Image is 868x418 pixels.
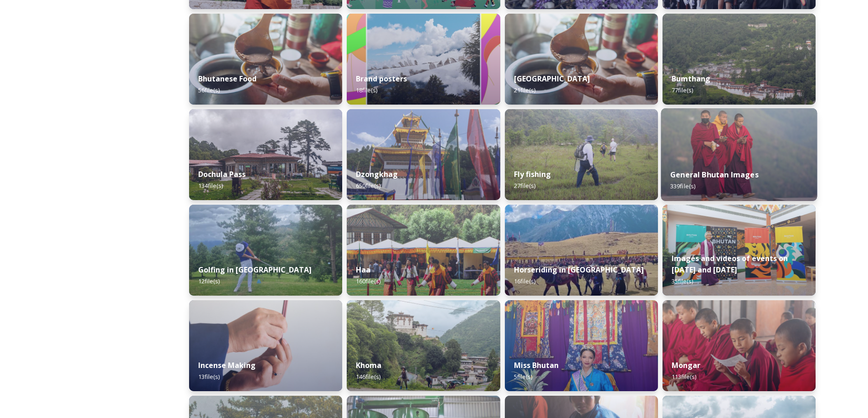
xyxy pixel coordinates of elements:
[661,108,817,201] img: MarcusWestbergBhutanHiRes-23.jpg
[198,277,220,285] span: 12 file(s)
[672,373,696,381] span: 113 file(s)
[356,265,370,275] strong: Haa
[514,86,535,94] span: 21 file(s)
[356,360,381,370] strong: Khoma
[198,181,223,190] span: 134 file(s)
[514,169,551,179] strong: Fly fishing
[672,86,693,94] span: 77 file(s)
[356,86,377,94] span: 18 file(s)
[189,14,342,105] img: Bumdeling%2520090723%2520by%2520Amp%2520Sripimanwat-4.jpg
[672,277,693,285] span: 35 file(s)
[198,360,256,370] strong: Incense Making
[356,373,380,381] span: 146 file(s)
[505,14,658,105] img: Bumdeling%2520090723%2520by%2520Amp%2520Sripimanwat-4%25202.jpg
[347,300,500,391] img: Khoma%2520130723%2520by%2520Amp%2520Sripimanwat-7.jpg
[672,253,788,275] strong: Images and videos of events on [DATE] and [DATE]
[347,14,500,105] img: Bhutan_Believe_800_1000_4.jpg
[672,74,710,84] strong: Bumthang
[663,14,816,105] img: Bumthang%2520180723%2520by%2520Amp%2520Sripimanwat-20.jpg
[514,360,559,370] strong: Miss Bhutan
[198,169,246,179] strong: Dochula Pass
[663,205,816,296] img: A%2520guest%2520with%2520new%2520signage%2520at%2520the%2520airport.jpeg
[670,182,695,190] span: 339 file(s)
[514,277,535,285] span: 16 file(s)
[672,360,700,370] strong: Mongar
[198,265,312,275] strong: Golfing in [GEOGRAPHIC_DATA]
[198,373,220,381] span: 13 file(s)
[505,300,658,391] img: Miss%2520Bhutan%2520Tashi%2520Choden%25205.jpg
[189,300,342,391] img: _SCH5631.jpg
[198,86,220,94] span: 56 file(s)
[356,181,380,190] span: 650 file(s)
[356,74,407,84] strong: Brand posters
[356,277,380,285] span: 160 file(s)
[505,205,658,296] img: Horseriding%2520in%2520Bhutan2.JPG
[663,300,816,391] img: Mongar%2520and%2520Dametshi%2520110723%2520by%2520Amp%2520Sripimanwat-9.jpg
[514,181,535,190] span: 27 file(s)
[670,170,759,180] strong: General Bhutan Images
[356,169,398,179] strong: Dzongkhag
[514,74,590,84] strong: [GEOGRAPHIC_DATA]
[189,109,342,200] img: 2022-10-01%252011.41.43.jpg
[514,373,532,381] span: 5 file(s)
[189,205,342,296] img: IMG_0877.jpeg
[198,74,257,84] strong: Bhutanese Food
[347,205,500,296] img: Haa%2520Summer%2520Festival1.jpeg
[514,265,644,275] strong: Horseriding in [GEOGRAPHIC_DATA]
[347,109,500,200] img: Festival%2520Header.jpg
[505,109,658,200] img: by%2520Ugyen%2520Wangchuk14.JPG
